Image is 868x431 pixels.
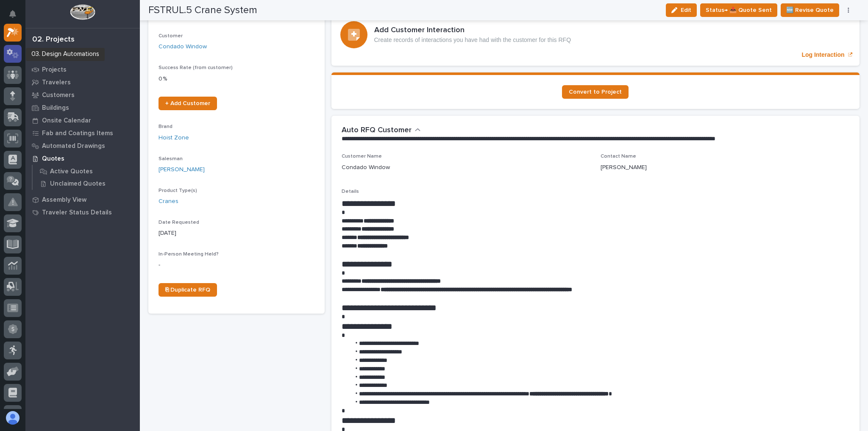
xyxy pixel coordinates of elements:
[25,101,140,114] a: Buildings
[25,50,140,63] a: My Work
[159,42,207,51] a: Condado Window
[25,63,140,76] a: Projects
[342,154,382,159] span: Customer Name
[159,156,183,161] span: Salesman
[11,10,22,24] div: Notifications
[562,85,629,99] a: Convert to Project
[42,130,113,137] p: Fab and Coatings Items
[159,229,314,238] p: [DATE]
[42,209,112,217] p: Traveler Status Details
[25,139,140,152] a: Automated Drawings
[50,168,93,175] p: Active Quotes
[159,252,219,257] span: In-Person Meeting Held?
[342,126,412,135] h2: Auto RFQ Customer
[681,6,691,14] span: Edit
[569,89,622,95] span: Convert to Project
[25,193,140,206] a: Assembly View
[159,65,233,70] span: Success Rate (from customer)
[159,188,197,193] span: Product Type(s)
[42,196,86,204] p: Assembly View
[159,197,178,206] a: Cranes
[42,66,67,74] p: Projects
[50,180,106,188] p: Unclaimed Quotes
[786,5,834,15] span: 🆕 Revise Quote
[33,165,140,177] a: Active Quotes
[159,283,217,297] a: ⎘ Duplicate RFQ
[42,104,69,112] p: Buildings
[601,163,647,172] p: [PERSON_NAME]
[666,3,697,17] button: Edit
[342,126,421,135] button: Auto RFQ Customer
[159,261,314,270] p: -
[42,79,71,86] p: Travelers
[4,409,22,427] button: users-avatar
[25,114,140,127] a: Onsite Calendar
[25,89,140,101] a: Customers
[374,36,571,44] p: Create records of interactions you have had with the customer for this RFQ
[342,163,390,172] p: Condado Window
[706,5,772,15] span: Status→ 📤 Quote Sent
[25,127,140,139] a: Fab and Coatings Items
[159,133,189,142] a: Hoist Zone
[25,152,140,165] a: Quotes
[700,3,777,17] button: Status→ 📤 Quote Sent
[801,51,844,58] p: Log Interaction
[148,4,257,17] h2: FSTRUL.5 Crane System
[781,3,839,17] button: 🆕 Revise Quote
[25,206,140,219] a: Traveler Status Details
[32,35,75,44] div: 02. Projects
[165,287,210,293] span: ⎘ Duplicate RFQ
[42,117,91,125] p: Onsite Calendar
[159,220,199,225] span: Date Requested
[42,155,64,163] p: Quotes
[42,142,105,150] p: Automated Drawings
[165,100,210,106] span: + Add Customer
[25,76,140,89] a: Travelers
[159,124,172,129] span: Brand
[33,178,140,189] a: Unclaimed Quotes
[331,4,860,66] a: Log Interaction
[4,5,22,23] button: Notifications
[601,154,636,159] span: Contact Name
[42,53,68,61] p: My Work
[42,92,75,99] p: Customers
[159,97,217,110] a: + Add Customer
[70,4,95,20] img: Workspace Logo
[159,75,314,83] p: 0 %
[374,26,571,35] h3: Add Customer Interaction
[342,189,359,194] span: Details
[159,33,183,39] span: Customer
[159,165,205,174] a: [PERSON_NAME]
